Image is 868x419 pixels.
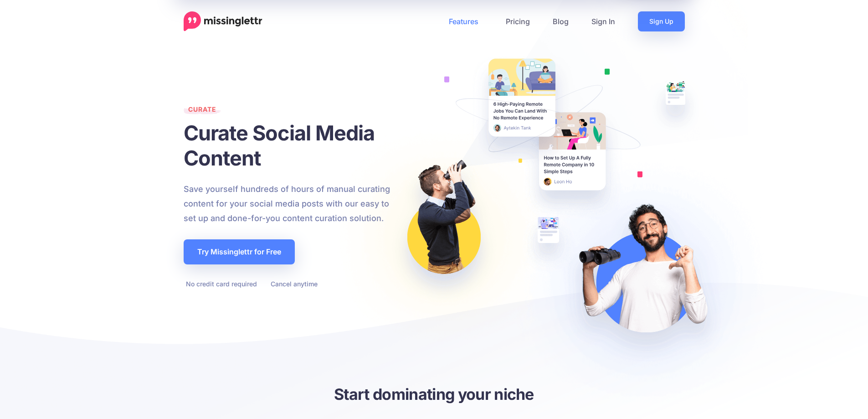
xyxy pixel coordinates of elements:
[184,239,295,264] a: Try Missinglettr for Free
[268,278,318,290] li: Cancel anytime
[184,182,400,226] p: Save yourself hundreds of hours of manual curating content for your social media posts with our e...
[437,11,494,31] a: Features
[494,11,541,31] a: Pricing
[184,384,685,404] h3: Start dominating your niche
[184,105,221,118] span: Curate
[184,278,257,290] li: No credit card required
[580,11,627,31] a: Sign In
[638,11,685,31] a: Sign Up
[184,11,262,31] a: Home
[541,11,580,31] a: Blog
[184,120,400,171] h1: Curate Social Media Content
